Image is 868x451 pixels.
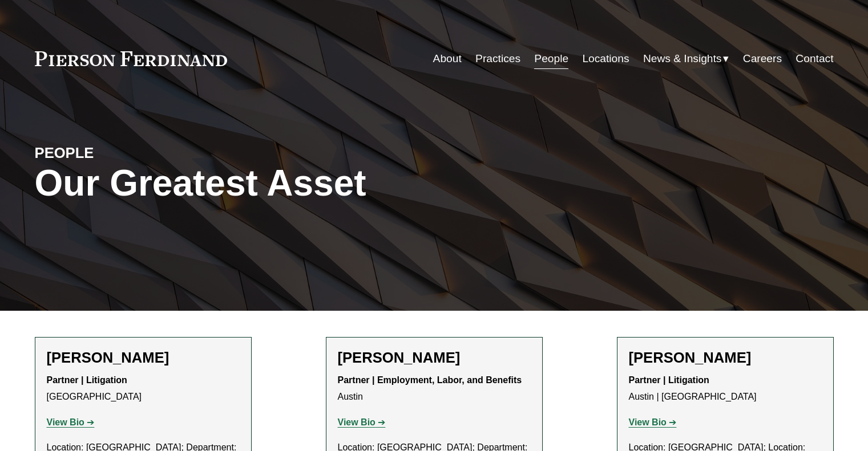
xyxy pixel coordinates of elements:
[47,417,95,427] a: View Bio
[629,375,709,385] strong: Partner | Litigation
[475,48,520,70] a: Practices
[338,417,376,427] strong: View Bio
[338,349,531,367] h2: [PERSON_NAME]
[35,162,567,204] h1: Our Greatest Asset
[47,372,240,405] p: [GEOGRAPHIC_DATA]
[338,417,386,427] a: View Bio
[629,417,677,427] a: View Bio
[629,417,667,427] strong: View Bio
[643,48,729,70] a: folder dropdown
[338,375,522,385] strong: Partner | Employment, Labor, and Benefits
[47,349,240,367] h2: [PERSON_NAME]
[433,48,462,70] a: About
[629,372,822,405] p: Austin | [GEOGRAPHIC_DATA]
[47,375,127,385] strong: Partner | Litigation
[743,48,782,70] a: Careers
[796,48,833,70] a: Contact
[338,372,531,405] p: Austin
[47,417,84,427] strong: View Bio
[582,48,629,70] a: Locations
[534,48,568,70] a: People
[35,144,235,162] h4: PEOPLE
[643,49,722,69] span: News & Insights
[629,349,822,367] h2: [PERSON_NAME]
